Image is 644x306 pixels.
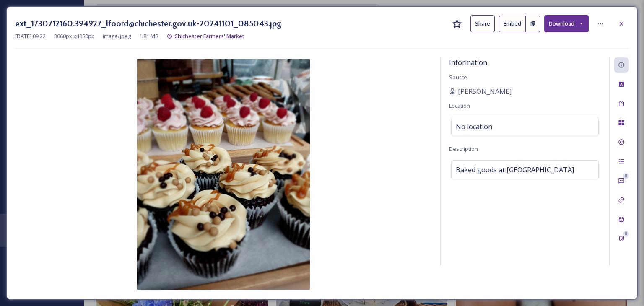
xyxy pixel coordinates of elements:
span: 3060 px x 4080 px [54,32,94,40]
span: [DATE] 09:22 [15,32,46,40]
span: [PERSON_NAME] [458,86,512,96]
span: Baked goods at [GEOGRAPHIC_DATA] [456,165,574,175]
span: Description [449,145,478,153]
span: Information [449,58,487,67]
div: 0 [623,173,629,179]
span: No location [456,122,492,132]
span: Chichester Farmers' Market [174,32,244,40]
span: Location [449,102,470,109]
div: 0 [623,231,629,237]
span: Source [449,73,467,81]
span: 1.81 MB [139,32,158,40]
img: lfoord%40chichester.gov.uk-20241101_085043.jpg [15,59,432,290]
span: image/jpeg [103,32,131,40]
button: Share [470,15,495,32]
button: Embed [499,16,526,32]
button: Download [544,15,589,32]
h3: ext_1730712160.394927_lfoord@chichester.gov.uk-20241101_085043.jpg [15,18,281,30]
